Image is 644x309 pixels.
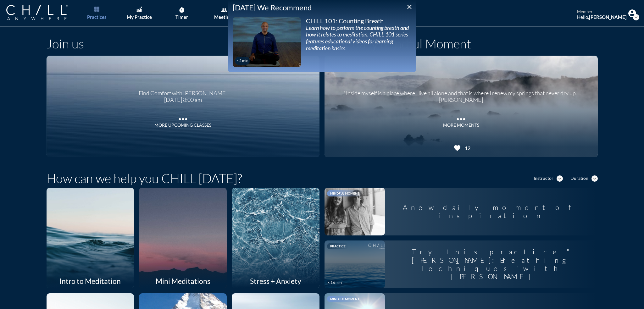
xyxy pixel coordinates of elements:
img: List [94,7,99,12]
i: expand_more [591,175,598,182]
div: Meetings [214,14,234,20]
div: Duration [570,176,588,181]
div: Try this practice "[PERSON_NAME]: Breathing Techniques" with [PERSON_NAME] [385,243,598,286]
i: more_horiz [455,113,467,122]
div: < 16 min [328,280,342,285]
div: Stress + Anxiety [232,274,319,288]
div: CHILL 101: Counting Breath [306,17,411,25]
span: Mindful Moment [330,191,359,195]
i: favorite [453,144,461,152]
div: member [577,9,627,14]
i: close [406,3,413,11]
div: [DATE] We Recommend [233,3,411,12]
div: A new daily moment of inspiration [385,198,598,225]
div: Mini Meditations [139,274,227,288]
div: Timer [175,14,188,20]
strong: [PERSON_NAME] [589,14,627,20]
div: "Inside myself is a place where I live all alone and that is where I renew my springs that never ... [332,85,590,103]
div: Practices [87,14,107,20]
div: Learn how to perform the counting breath and how it relates to meditation. CHILL 101 series featu... [306,25,411,52]
img: Profile icon [628,9,636,17]
div: Instructor [534,176,553,181]
span: Mindful Moment [330,297,359,301]
div: MORE MOMENTS [443,123,479,128]
div: My Practice [127,14,152,20]
a: Company Logo [6,5,80,21]
h1: How can we help you CHILL [DATE]? [47,171,242,186]
span: Practice [330,244,346,248]
img: Company Logo [6,5,68,20]
div: < 2 min [236,58,248,63]
div: Intro to Meditation [47,274,134,288]
div: Find Comfort with [PERSON_NAME] [139,85,227,97]
div: [DATE] 8:00 am [139,97,227,103]
img: Graph [136,7,142,12]
i: group [221,7,227,13]
i: expand_more [633,14,639,20]
div: Hello, [577,14,627,20]
div: 12 [463,145,470,151]
div: More Upcoming Classes [154,123,211,128]
i: expand_more [557,175,563,182]
i: more_horiz [177,113,189,122]
h1: Join us [47,36,84,51]
i: timer [179,7,185,13]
